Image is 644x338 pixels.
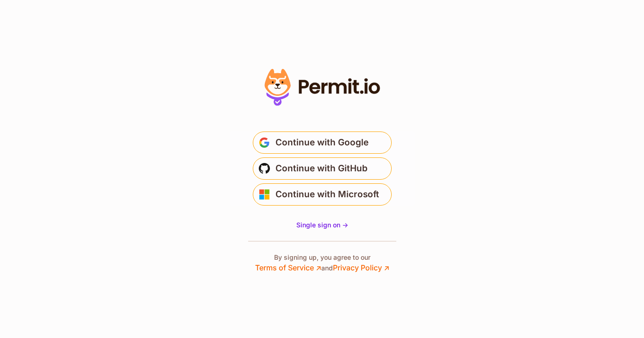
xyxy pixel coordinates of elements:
span: Continue with Microsoft [275,187,379,202]
a: Terms of Service ↗ [255,263,321,272]
span: Single sign on -> [296,221,348,229]
span: Continue with Google [275,135,369,150]
a: Single sign on -> [296,220,348,230]
p: By signing up, you agree to our and [255,253,389,273]
a: Privacy Policy ↗ [333,263,389,272]
button: Continue with Google [253,131,392,154]
button: Continue with Microsoft [253,183,392,206]
span: Continue with GitHub [275,161,368,176]
button: Continue with GitHub [253,157,392,180]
